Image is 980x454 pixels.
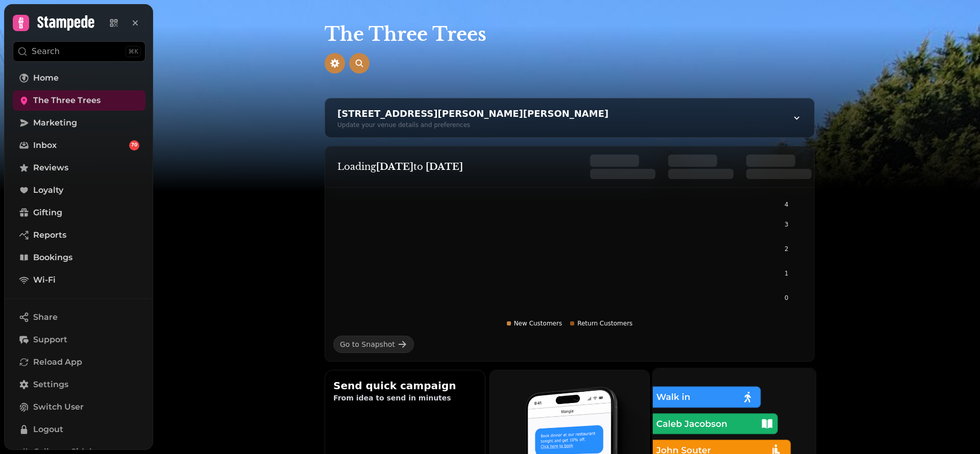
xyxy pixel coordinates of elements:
span: Home [33,72,59,84]
button: Share [13,307,145,327]
a: Settings [13,374,145,395]
span: Reports [33,229,66,241]
button: Logout [13,419,145,440]
p: Search [32,45,60,58]
span: Marketing [33,117,77,129]
p: From idea to send in minutes [333,393,477,403]
tspan: 0 [785,294,789,301]
span: Reviews [33,162,68,174]
p: Loading to [337,160,570,174]
span: Gifting [33,207,62,219]
div: ⌘K [126,46,141,57]
span: Logout [33,423,63,436]
tspan: 4 [785,201,789,208]
a: Reports [13,225,145,245]
span: Settings [33,379,68,391]
a: Wi-Fi [13,270,145,290]
a: Loyalty [13,180,145,200]
div: Update your venue details and preferences [337,121,608,129]
h2: Send quick campaign [333,379,477,393]
span: Switch User [33,401,84,413]
span: The Three Trees [33,94,101,107]
div: Go to Snapshot [340,339,395,349]
a: Home [13,68,145,88]
div: New Customers [507,319,562,327]
span: Bookings [33,251,72,264]
span: Reload App [33,356,82,368]
div: [STREET_ADDRESS][PERSON_NAME][PERSON_NAME] [337,107,608,121]
tspan: 3 [785,221,789,228]
button: Search⌘K [13,41,145,62]
tspan: 2 [785,245,789,253]
button: Support [13,330,145,350]
a: Reviews [13,158,145,178]
span: Share [33,311,58,323]
span: Loyalty [33,184,63,196]
strong: [DATE] [376,161,413,172]
span: Wi-Fi [33,274,56,286]
a: Gifting [13,203,145,223]
button: Reload App [13,352,145,372]
strong: [DATE] [426,161,463,172]
span: Support [33,334,67,346]
button: Switch User [13,397,145,417]
a: Bookings [13,247,145,268]
a: The Three Trees [13,90,145,111]
span: 70 [131,142,138,149]
a: Inbox70 [13,135,145,156]
a: Marketing [13,113,145,133]
tspan: 1 [785,270,789,277]
div: Return Customers [570,319,632,327]
span: Inbox [33,139,57,152]
a: Go to Snapshot [333,336,414,353]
